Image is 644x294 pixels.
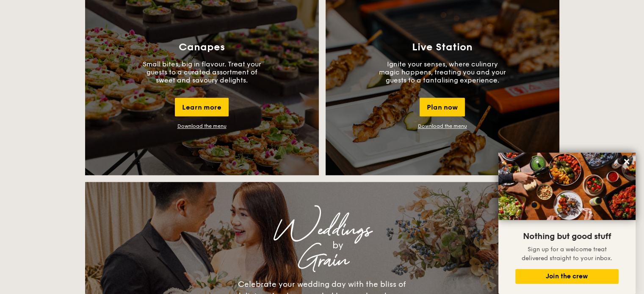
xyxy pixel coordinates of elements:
span: Nothing but good stuff [523,231,611,242]
button: Join the crew [515,269,619,284]
div: Grain [160,253,485,268]
div: Plan now [420,98,465,116]
div: by [191,238,485,253]
span: Sign up for a welcome treat delivered straight to your inbox. [522,246,612,262]
img: DSC07876-Edit02-Large.jpeg [498,153,636,220]
p: Ignite your senses, where culinary magic happens, treating you and your guests to a tantalising e... [379,60,506,84]
div: Learn more [175,98,229,116]
h3: Live Station [412,41,473,53]
button: Close [620,155,633,168]
a: Download the menu [418,123,467,129]
p: Small bites, big in flavour. Treat your guests to a curated assortment of sweet and savoury delig... [138,60,265,84]
a: Download the menu [177,123,227,129]
h3: Canapes [179,41,225,53]
div: Weddings [160,223,485,238]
